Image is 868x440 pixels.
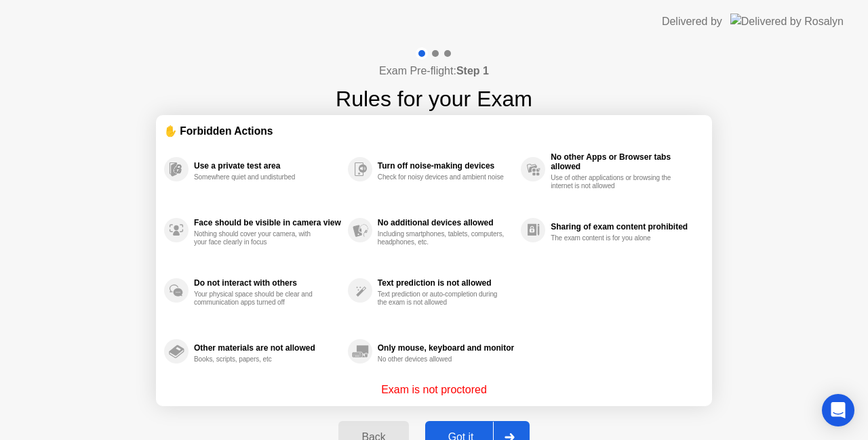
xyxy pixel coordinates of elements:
[551,152,697,171] div: No other Apps or Browser tabs allowed
[551,222,697,232] div: Sharing of exam content prohibited
[378,173,506,181] div: Check for noisy devices and ambient noise
[381,382,487,398] p: Exam is not proctored
[194,173,322,181] div: Somewhere quiet and undisturbed
[379,63,489,79] h4: Exam Pre-flight:
[378,343,514,353] div: Only mouse, keyboard and monitor
[164,123,704,139] div: ✋ Forbidden Actions
[378,230,506,246] div: Including smartphones, tablets, computers, headphones, etc.
[194,355,322,364] div: Books, scripts, papers, etc
[194,278,341,288] div: Do not interact with others
[194,161,341,171] div: Use a private test area
[378,278,514,288] div: Text prediction is not allowed
[336,83,532,115] h1: Rules for your Exam
[378,161,514,171] div: Turn off noise-making devices
[730,14,844,29] img: Delivered by Rosalyn
[662,14,722,30] div: Delivered by
[456,65,489,76] b: Step 1
[194,343,341,353] div: Other materials are not allowed
[551,234,679,242] div: The exam content is for you alone
[378,290,506,307] div: Text prediction or auto-completion during the exam is not allowed
[194,218,341,227] div: Face should be visible in camera view
[551,174,679,190] div: Use of other applications or browsing the internet is not allowed
[378,218,514,227] div: No additional devices allowed
[194,230,322,246] div: Nothing should cover your camera, with your face clearly in focus
[194,290,322,307] div: Your physical space should be clear and communication apps turned off
[378,355,506,364] div: No other devices allowed
[822,394,854,426] div: Open Intercom Messenger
